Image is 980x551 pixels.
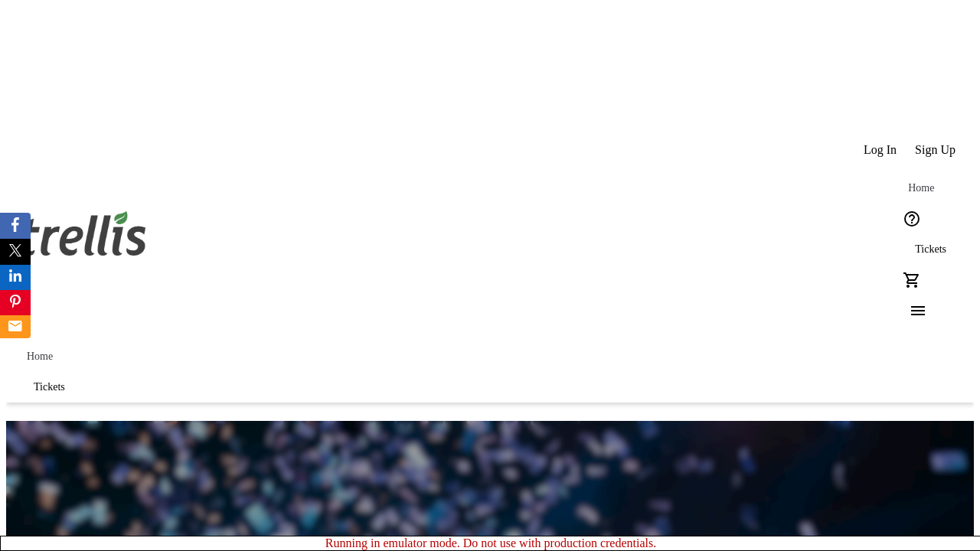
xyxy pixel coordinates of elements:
button: Log In [854,135,906,165]
span: Sign Up [915,143,955,157]
a: Home [897,173,946,204]
button: Help [897,204,927,234]
span: Home [27,350,53,363]
a: Home [15,341,64,372]
a: Tickets [15,372,83,403]
img: Orient E2E Organization eqo38qcemH's Logo [15,194,152,271]
span: Tickets [915,243,946,256]
span: Tickets [34,381,65,393]
a: Tickets [897,234,965,265]
button: Cart [897,265,927,295]
button: Sign Up [906,135,965,165]
span: Log In [864,143,897,157]
button: Menu [897,295,927,326]
span: Home [908,182,934,194]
